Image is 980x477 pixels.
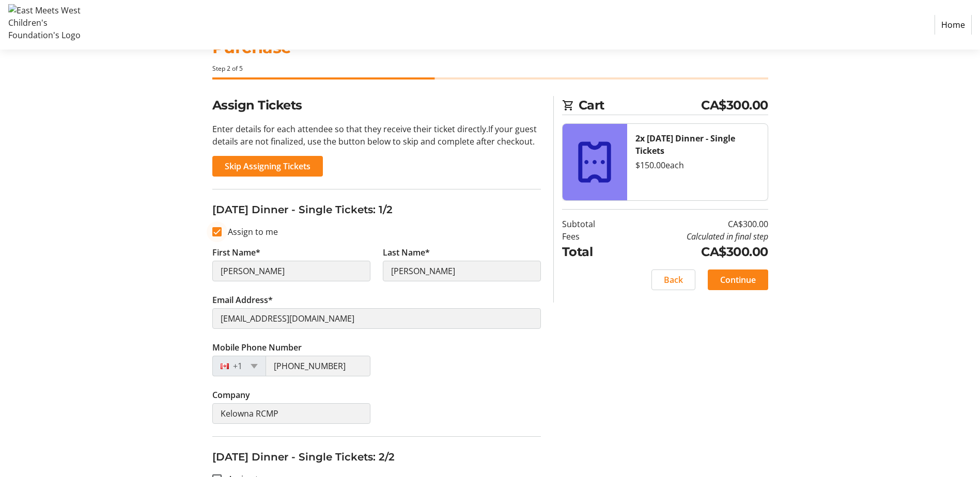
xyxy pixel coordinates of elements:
[8,4,82,45] img: East Meets West Children's Foundation's Logo
[935,15,972,35] a: Home
[383,246,430,259] label: Last Name*
[225,160,310,172] span: Skip Assigning Tickets
[621,243,768,261] td: CA$300.00
[212,202,541,217] h3: [DATE] Dinner - Single Tickets: 1/2
[720,274,756,286] span: Continue
[579,96,702,115] span: Cart
[562,230,621,243] td: Fees
[212,64,768,73] div: Step 2 of 5
[635,133,735,156] strong: 2x [DATE] Dinner - Single Tickets
[212,123,541,148] p: Enter details for each attendee so that they receive their ticket directly. If your guest details...
[212,96,541,115] h2: Assign Tickets
[212,246,260,259] label: First Name*
[621,218,768,230] td: CA$300.00
[222,226,278,238] label: Assign to me
[562,243,621,261] td: Total
[212,156,323,177] button: Skip Assigning Tickets
[562,218,621,230] td: Subtotal
[651,269,695,290] button: Back
[701,96,768,115] span: CA$300.00
[212,294,273,306] label: Email Address*
[212,389,250,401] label: Company
[212,449,541,465] h3: [DATE] Dinner - Single Tickets: 2/2
[212,341,302,354] label: Mobile Phone Number
[621,230,768,243] td: Calculated in final step
[635,159,759,171] div: $150.00 each
[664,274,683,286] span: Back
[708,269,768,290] button: Continue
[266,356,370,376] input: (506) 234-5678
